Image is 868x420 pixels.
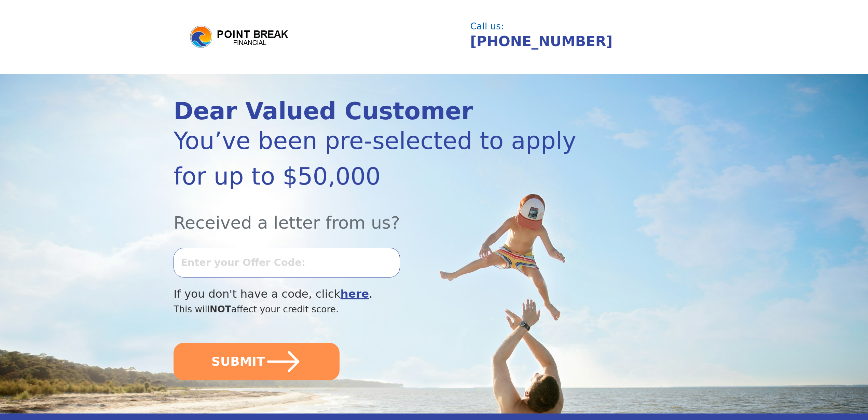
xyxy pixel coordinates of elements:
input: Enter your Offer Code: [174,248,400,277]
div: Dear Valued Customer [174,99,616,123]
span: NOT [210,304,231,314]
a: [PHONE_NUMBER] [470,33,612,50]
div: Received a letter from us? [174,194,616,235]
div: Call us: [470,22,687,31]
div: You’ve been pre-selected to apply for up to $50,000 [174,123,616,194]
a: here [341,287,369,300]
button: SUBMIT [174,343,340,380]
img: logo.png [189,25,291,49]
div: If you don't have a code, click . [174,286,616,302]
div: This will affect your credit score. [174,302,616,316]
